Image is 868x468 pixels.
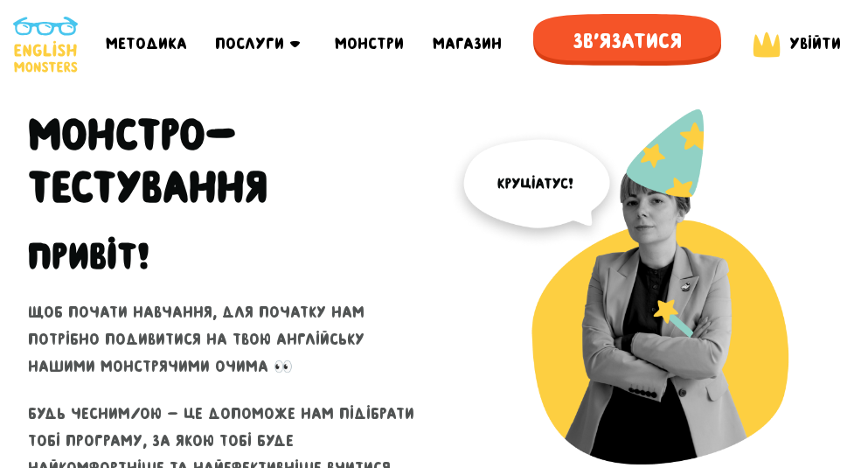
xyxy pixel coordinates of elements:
[749,28,784,61] img: English Monsters login
[533,14,721,74] a: Зв'язатися
[533,14,721,68] span: Зв'язатися
[28,299,421,380] p: Щоб почати навчання, для початку нам потрібно подивитися на твою англійську нашими монстрячими оч...
[28,108,421,213] h1: Монстро­­тестування
[13,17,78,73] img: English Monsters
[28,234,149,278] h2: Привіт!
[789,35,841,52] span: Увійти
